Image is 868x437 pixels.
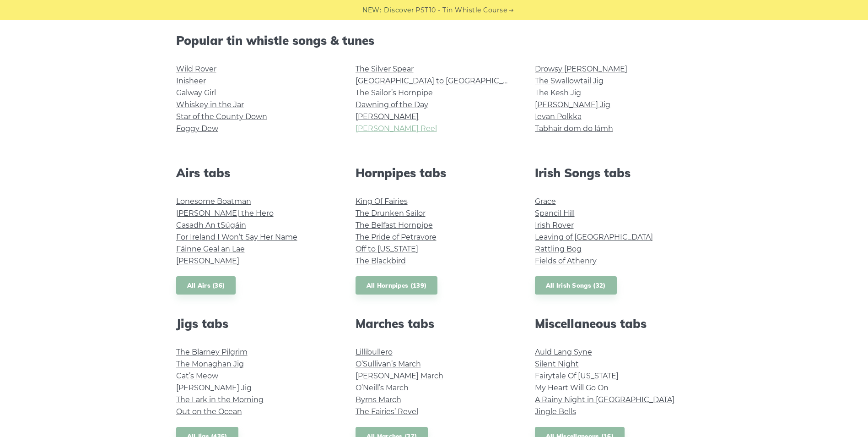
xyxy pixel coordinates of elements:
a: Tabhair dom do lámh [535,124,613,133]
a: O’Neill’s March [356,383,409,392]
h2: Popular tin whistle songs & tunes [176,33,692,48]
a: [PERSON_NAME] the Hero [176,209,274,218]
a: Lonesome Boatman [176,197,251,206]
a: All Airs (36) [176,276,236,295]
a: Dawning of the Day [356,100,428,109]
a: Leaving of [GEOGRAPHIC_DATA] [535,233,653,241]
a: The Lark in the Morning [176,395,264,404]
a: Silent Night [535,360,579,368]
a: King Of Fairies [356,197,408,206]
a: The Blackbird [356,257,406,265]
h2: Hornpipes tabs [356,166,513,180]
a: [GEOGRAPHIC_DATA] to [GEOGRAPHIC_DATA] [356,76,524,85]
a: My Heart Will Go On [535,383,609,392]
a: [PERSON_NAME] Jig [176,383,252,392]
h2: Miscellaneous tabs [535,317,692,331]
a: Out on the Ocean [176,407,242,416]
a: The Monaghan Jig [176,360,244,368]
a: Drowsy [PERSON_NAME] [535,65,627,73]
h2: Marches tabs [356,317,513,331]
a: Inisheer [176,76,206,85]
a: Fáinne Geal an Lae [176,245,245,253]
a: Galway Girl [176,88,216,97]
a: All Hornpipes (139) [356,276,438,295]
a: O’Sullivan’s March [356,360,421,368]
a: Rattling Bog [535,245,582,253]
h2: Irish Songs tabs [535,166,692,180]
a: Byrns March [356,395,401,404]
a: [PERSON_NAME] [356,112,419,121]
a: Fairytale Of [US_STATE] [535,371,619,380]
a: Off to [US_STATE] [356,245,418,253]
a: [PERSON_NAME] Reel [356,124,437,133]
h2: Jigs tabs [176,317,334,331]
a: Jingle Bells [535,407,576,416]
a: The Blarney Pilgrim [176,348,248,356]
a: Wild Rover [176,65,216,73]
span: NEW: [362,5,381,16]
a: For Ireland I Won’t Say Her Name [176,233,297,241]
span: Discover [384,5,414,16]
a: Whiskey in the Jar [176,100,244,109]
a: Fields of Athenry [535,257,597,265]
a: The Silver Spear [356,65,414,73]
a: Lillibullero [356,348,393,356]
a: [PERSON_NAME] [176,257,239,265]
a: Spancil Hill [535,209,575,218]
a: A Rainy Night in [GEOGRAPHIC_DATA] [535,395,674,404]
a: [PERSON_NAME] March [356,371,443,380]
a: The Belfast Hornpipe [356,221,433,229]
a: Auld Lang Syne [535,348,592,356]
a: The Drunken Sailor [356,209,426,218]
a: Ievan Polkka [535,112,582,121]
a: Cat’s Meow [176,371,218,380]
a: The Kesh Jig [535,88,581,97]
a: Irish Rover [535,221,574,229]
a: PST10 - Tin Whistle Course [415,5,507,16]
a: The Pride of Petravore [356,233,437,241]
a: Foggy Dew [176,124,218,133]
a: Casadh An tSúgáin [176,221,246,229]
a: The Fairies’ Revel [356,407,418,416]
a: The Swallowtail Jig [535,76,604,85]
h2: Airs tabs [176,166,334,180]
a: All Irish Songs (32) [535,276,617,295]
a: Grace [535,197,556,206]
a: [PERSON_NAME] Jig [535,100,610,109]
a: Star of the County Down [176,112,267,121]
a: The Sailor’s Hornpipe [356,88,433,97]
